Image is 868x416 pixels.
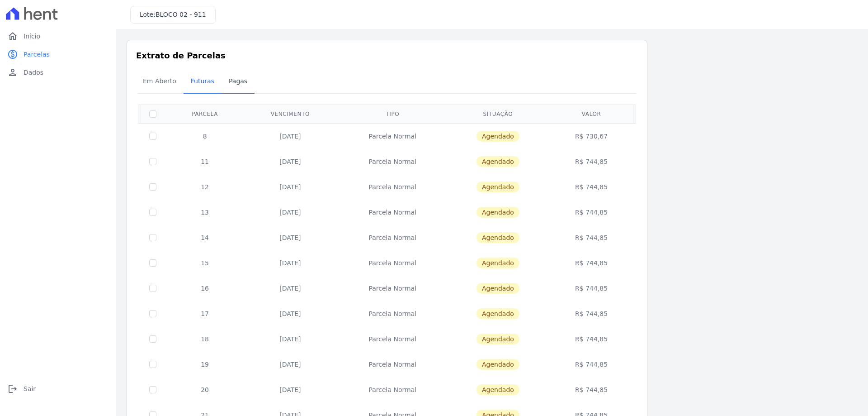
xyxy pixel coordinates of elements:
[7,31,18,42] i: home
[242,225,338,250] td: [DATE]
[222,70,255,94] a: Pagas
[167,352,242,377] td: 19
[476,131,519,142] span: Agendado
[167,276,242,301] td: 16
[476,156,519,167] span: Agendado
[338,276,447,301] td: Parcela Normal
[338,174,447,200] td: Parcela Normal
[242,174,338,200] td: [DATE]
[24,384,36,393] span: Sair
[338,225,447,250] td: Parcela Normal
[338,200,447,225] td: Parcela Normal
[4,63,112,81] a: personDados
[549,301,634,326] td: R$ 744,85
[136,49,638,62] h3: Extrato de Parcelas
[338,301,447,326] td: Parcela Normal
[136,70,184,94] a: Em Aberto
[4,380,112,398] a: logoutSair
[242,250,338,276] td: [DATE]
[476,359,519,370] span: Agendado
[4,45,112,63] a: paidParcelas
[447,105,549,123] th: Situação
[242,149,338,174] td: [DATE]
[242,123,338,149] td: [DATE]
[549,326,634,352] td: R$ 744,85
[242,326,338,352] td: [DATE]
[338,149,447,174] td: Parcela Normal
[476,182,519,192] span: Agendado
[7,67,18,78] i: person
[242,105,338,123] th: Vencimento
[549,123,634,149] td: R$ 730,67
[242,301,338,326] td: [DATE]
[242,377,338,402] td: [DATE]
[476,258,519,268] span: Agendado
[185,72,220,90] span: Futuras
[167,250,242,276] td: 15
[156,11,206,18] span: BLOCO 02 - 911
[476,384,519,395] span: Agendado
[167,105,242,123] th: Parcela
[24,50,50,59] span: Parcelas
[549,200,634,225] td: R$ 744,85
[184,70,222,94] a: Futuras
[338,123,447,149] td: Parcela Normal
[242,352,338,377] td: [DATE]
[549,276,634,301] td: R$ 744,85
[549,377,634,402] td: R$ 744,85
[137,72,182,90] span: Em Aberto
[549,105,634,123] th: Valor
[167,377,242,402] td: 20
[4,27,112,45] a: homeInício
[167,326,242,352] td: 18
[549,352,634,377] td: R$ 744,85
[476,207,519,218] span: Agendado
[140,10,206,19] h3: Lote:
[7,49,18,60] i: paid
[24,68,43,77] span: Dados
[476,283,519,294] span: Agendado
[338,105,447,123] th: Tipo
[338,326,447,352] td: Parcela Normal
[338,377,447,402] td: Parcela Normal
[476,308,519,319] span: Agendado
[242,200,338,225] td: [DATE]
[549,250,634,276] td: R$ 744,85
[167,200,242,225] td: 13
[167,123,242,149] td: 8
[338,352,447,377] td: Parcela Normal
[167,225,242,250] td: 14
[338,250,447,276] td: Parcela Normal
[549,174,634,200] td: R$ 744,85
[549,149,634,174] td: R$ 744,85
[549,225,634,250] td: R$ 744,85
[167,174,242,200] td: 12
[476,334,519,344] span: Agendado
[476,232,519,243] span: Agendado
[242,276,338,301] td: [DATE]
[7,383,18,394] i: logout
[167,301,242,326] td: 17
[223,72,253,90] span: Pagas
[24,32,40,41] span: Início
[167,149,242,174] td: 11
